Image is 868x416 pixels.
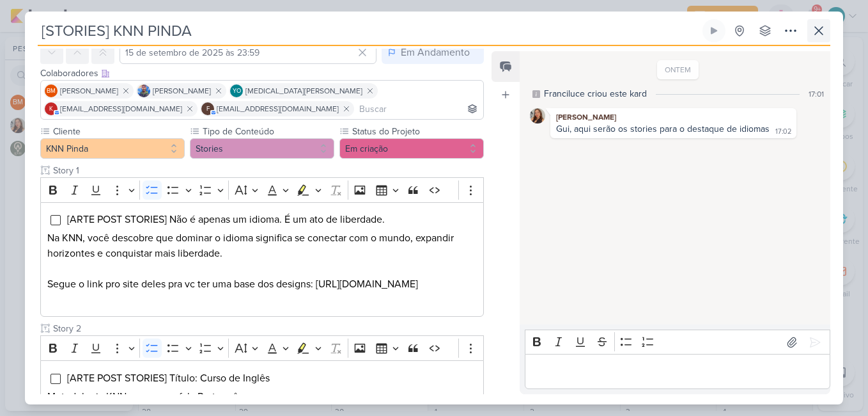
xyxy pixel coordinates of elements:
[67,372,270,385] span: [ARTE POST STORIES] Título: Curso de Inglês
[357,101,481,116] input: Buscar
[50,164,484,177] input: Texto sem título
[245,85,362,97] span: [MEDICAL_DATA][PERSON_NAME]
[47,389,477,404] p: Metodologia KNN para quem fala Português.
[230,84,243,97] div: Yasmin Oliveira
[60,85,118,97] span: [PERSON_NAME]
[40,335,484,360] div: Editor toolbar
[47,230,477,261] p: Na KNN, você descobre que dominar o idioma significa se conectar com o mundo, expandir horizontes...
[40,202,484,317] div: Editor editing area: main
[40,67,484,80] div: Colaboradores
[709,26,719,36] div: Ligar relógio
[544,87,647,100] div: Franciluce criou este kard
[775,127,791,137] div: 17:02
[49,106,53,113] p: k
[190,138,334,159] button: Stories
[137,84,150,97] img: Guilherme Savio
[201,125,334,138] label: Tipo de Conteúdo
[525,330,830,355] div: Editor toolbar
[67,213,385,226] span: [ARTE POST STORIES] Não é apenas um idioma. É um ato de liberdade.
[217,103,339,115] span: [EMAIL_ADDRESS][DOMAIN_NAME]
[351,125,484,138] label: Status do Projeto
[339,138,484,159] button: Em criação
[206,106,210,113] p: f
[120,41,376,64] input: Select a date
[52,125,185,138] label: Cliente
[809,88,824,100] div: 17:01
[60,103,182,115] span: [EMAIL_ADDRESS][DOMAIN_NAME]
[45,84,58,97] div: Beth Monteiro
[153,85,211,97] span: [PERSON_NAME]
[382,41,484,64] button: Em Andamento
[40,138,185,159] button: KNN Pinda
[201,102,214,115] div: financeiro.knnpinda@gmail.com
[530,108,545,124] img: Franciluce Carvalho
[38,19,700,42] input: Kard Sem Título
[47,88,56,95] p: BM
[47,276,477,292] p: Segue o link pro site deles pra vc ter uma base dos designs: [URL][DOMAIN_NAME]
[553,111,794,124] div: [PERSON_NAME]
[50,322,484,335] input: Texto sem título
[525,354,830,389] div: Editor editing area: main
[556,124,770,134] div: Gui, aqui serão os stories para o destaque de idiomas
[45,102,58,115] div: knnpinda@gmail.com
[233,88,241,95] p: YO
[401,45,470,60] div: Em Andamento
[40,177,484,202] div: Editor toolbar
